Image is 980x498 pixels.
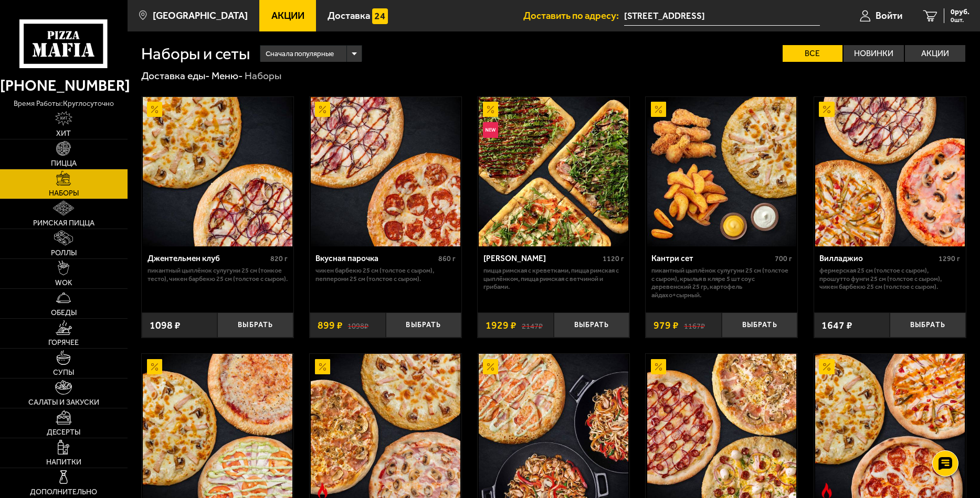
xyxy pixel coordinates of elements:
[30,489,97,496] span: Дополнительно
[315,359,330,374] img: Акционный
[266,44,334,63] span: Сначала популярные
[486,320,517,330] span: 1929 ₽
[819,254,936,264] div: Вилладжио
[647,97,797,246] img: Кантри сет
[147,102,162,117] img: Акционный
[347,320,368,330] s: 1098 ₽
[212,70,243,82] a: Меню-
[28,399,99,406] span: Салаты и закуски
[49,190,79,197] span: Наборы
[33,220,94,227] span: Римская пицца
[951,17,970,23] span: 0 шт.
[483,254,600,264] div: [PERSON_NAME]
[53,369,74,376] span: Супы
[315,483,330,498] img: Острое блюдо
[55,279,72,287] span: WOK
[150,320,181,330] span: 1098 ₽
[603,254,624,263] span: 1120 г
[51,250,77,257] span: Роллы
[479,97,628,246] img: Мама Миа
[143,97,292,246] img: Джентельмен клуб
[905,45,965,62] label: Акции
[318,320,343,330] span: 899 ₽
[328,11,370,21] span: Доставка
[483,102,498,117] img: Акционный
[722,312,798,338] button: Выбрать
[783,45,843,62] label: Все
[311,97,460,246] img: Вкусная парочка
[478,97,629,246] a: АкционныйНовинкаМама Миа
[217,312,293,338] button: Выбрать
[438,254,456,263] span: 860 г
[386,312,462,338] button: Выбрать
[523,11,624,21] span: Доставить по адресу:
[315,102,330,117] img: Акционный
[939,254,960,263] span: 1290 г
[46,459,81,466] span: Напитки
[624,6,820,26] input: Ваш адрес доставки
[684,320,705,330] s: 1167 ₽
[890,312,966,338] button: Выбрать
[819,266,960,291] p: Фермерская 25 см (толстое с сыром), Прошутто Фунги 25 см (толстое с сыром), Чикен Барбекю 25 см (...
[821,320,852,330] span: 1647 ₽
[651,266,792,299] p: Пикантный цыплёнок сулугуни 25 см (толстое с сыром), крылья в кляре 5 шт соус деревенский 25 гр, ...
[651,102,666,117] img: Акционный
[819,102,834,117] img: Акционный
[271,11,304,21] span: Акции
[147,266,288,283] p: Пикантный цыплёнок сулугуни 25 см (тонкое тесто), Чикен Барбекю 25 см (толстое с сыром).
[554,312,630,338] button: Выбрать
[310,97,461,246] a: АкционныйВкусная парочка
[142,97,293,246] a: АкционныйДжентельмен клуб
[147,359,162,374] img: Акционный
[651,254,772,264] div: Кантри сет
[141,70,210,82] a: Доставка еды-
[646,97,797,246] a: АкционныйКантри сет
[483,359,498,374] img: Акционный
[819,359,834,374] img: Акционный
[56,130,71,137] span: Хит
[48,339,79,347] span: Горячее
[315,266,456,283] p: Чикен Барбекю 25 см (толстое с сыром), Пепперони 25 см (толстое с сыром).
[147,254,268,264] div: Джентельмен клуб
[315,254,436,264] div: Вкусная парочка
[153,11,248,21] span: [GEOGRAPHIC_DATA]
[372,8,387,24] img: 15daf4d41897b9f0e9f617042186c801.svg
[51,160,77,167] span: Пицца
[522,320,543,330] s: 2147 ₽
[245,69,281,82] div: Наборы
[814,97,966,246] a: АкционныйВилладжио
[47,429,80,436] span: Десерты
[951,8,970,16] span: 0 руб.
[815,97,965,246] img: Вилладжио
[141,46,250,62] h1: Наборы и сеты
[819,483,834,498] img: Острое блюдо
[270,254,288,263] span: 820 г
[483,122,498,137] img: Новинка
[651,359,666,374] img: Акционный
[775,254,792,263] span: 700 г
[483,266,624,291] p: Пицца Римская с креветками, Пицца Римская с цыплёнком, Пицца Римская с ветчиной и грибами.
[51,309,77,317] span: Обеды
[654,320,679,330] span: 979 ₽
[876,11,902,21] span: Войти
[844,45,904,62] label: Новинки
